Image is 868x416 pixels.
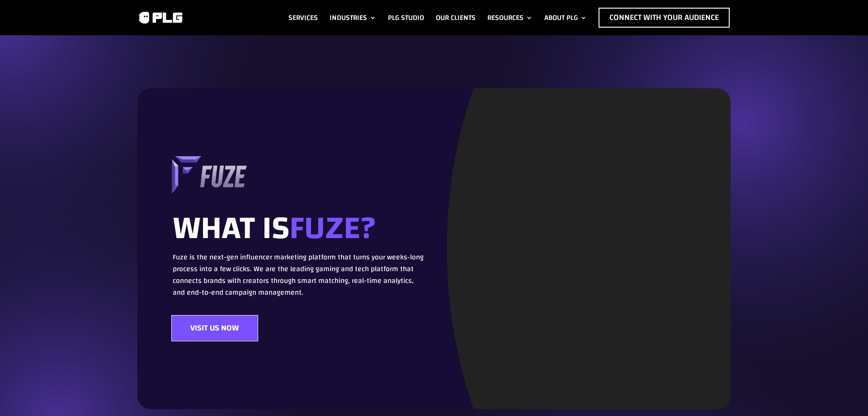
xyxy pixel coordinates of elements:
img: 3D LOGO [172,156,247,194]
iframe: Chat Widget [823,373,868,416]
a: About PLG [544,8,587,28]
a: Resources [487,8,533,28]
a: Our Clients [436,8,476,28]
a: Services [288,8,318,28]
a: Connect with Your Audience [599,8,730,28]
p: Fuze is the next-gen influencer marketing platform that turns your weeks-long process into a few ... [173,251,425,298]
h1: WHAT is [173,210,425,251]
span: FUZE? [289,198,376,258]
a: PLG Studio [388,8,424,28]
a: Industries [330,8,376,28]
a: Visit Us Now [171,315,258,342]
